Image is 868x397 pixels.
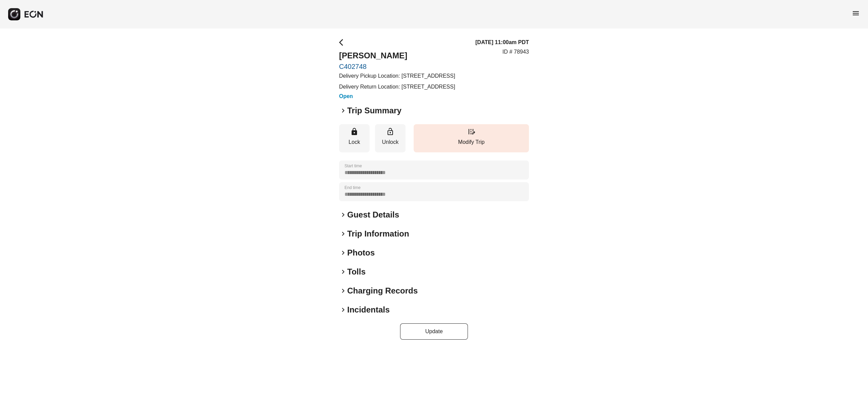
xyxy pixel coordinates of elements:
[347,285,418,296] h2: Charging Records
[339,211,347,219] span: keyboard_arrow_right
[339,62,455,71] a: C402748
[347,209,399,220] h2: Guest Details
[339,50,455,61] h2: [PERSON_NAME]
[375,124,406,152] button: Unlock
[347,266,366,277] h2: Tolls
[339,249,347,257] span: keyboard_arrow_right
[339,107,347,115] span: keyboard_arrow_right
[339,287,347,295] span: keyboard_arrow_right
[400,323,468,340] button: Update
[339,230,347,238] span: keyboard_arrow_right
[386,128,394,136] span: lock_open
[378,138,402,146] p: Unlock
[475,38,529,46] h3: [DATE] 11:00am PDT
[339,72,455,80] p: Delivery Pickup Location: [STREET_ADDRESS]
[342,138,366,146] p: Lock
[852,9,860,17] span: menu
[347,247,375,258] h2: Photos
[339,83,455,91] p: Delivery Return Location: [STREET_ADDRESS]
[350,128,358,136] span: lock
[339,124,370,152] button: Lock
[467,128,475,136] span: edit_road
[339,306,347,314] span: keyboard_arrow_right
[347,228,409,239] h2: Trip Information
[347,304,390,315] h2: Incidentals
[347,105,401,116] h2: Trip Summary
[339,38,347,46] span: arrow_back_ios
[339,92,455,100] h3: Open
[414,124,529,152] button: Modify Trip
[502,48,529,56] p: ID # 78943
[339,268,347,276] span: keyboard_arrow_right
[417,138,526,146] p: Modify Trip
